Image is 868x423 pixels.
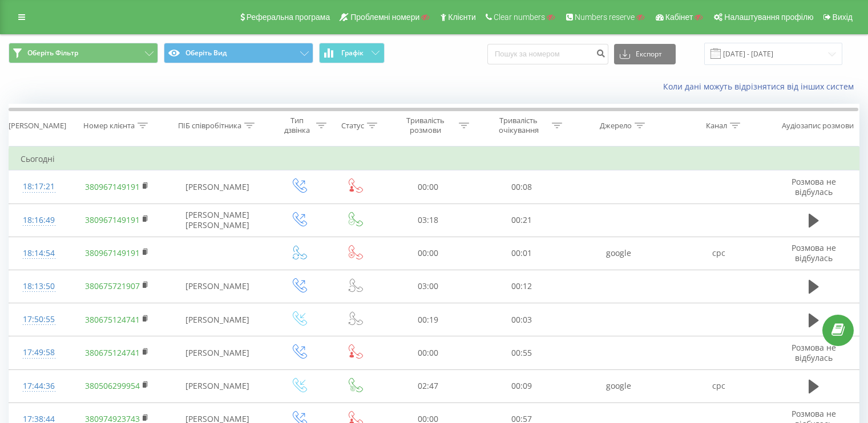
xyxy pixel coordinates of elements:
[341,49,364,57] span: Графік
[475,369,568,402] td: 00:09
[21,308,57,331] div: 17:50:55
[792,176,836,197] span: Розмова не відбулась
[382,369,475,402] td: 02:47
[706,121,727,131] div: Канал
[85,247,140,258] a: 380967149191
[319,43,385,63] button: Графік
[395,116,456,135] div: Тривалість розмови
[792,242,836,263] span: Розмова не відбулась
[792,342,836,363] span: Розмова не відбулась
[247,13,330,22] span: Реферальна програма
[382,170,475,204] td: 00:00
[669,237,769,270] td: cpc
[165,170,270,204] td: [PERSON_NAME]
[782,121,854,131] div: Аудіозапис розмови
[494,13,545,22] span: Clear numbers
[568,369,668,402] td: google
[85,181,140,192] a: 380967149191
[350,13,419,22] span: Проблемні номери
[280,116,314,135] div: Тип дзвінка
[21,209,57,231] div: 18:16:49
[382,270,475,303] td: 03:00
[21,375,57,397] div: 17:44:36
[475,270,568,303] td: 00:12
[21,275,57,298] div: 18:13:50
[85,280,140,291] a: 380675721907
[341,121,364,131] div: Статус
[448,13,476,22] span: Клієнти
[85,214,140,225] a: 380967149191
[665,13,693,22] span: Кабінет
[614,44,676,64] button: Експорт
[85,380,140,391] a: 380506299954
[600,121,632,131] div: Джерело
[83,121,135,131] div: Номер клієнта
[663,81,859,92] a: Коли дані можуть відрізнятися вiд інших систем
[487,44,608,64] input: Пошук за номером
[27,48,78,58] span: Оберіть Фільтр
[21,242,57,265] div: 18:14:54
[475,170,568,204] td: 00:08
[85,347,140,358] a: 380675124741
[9,43,158,63] button: Оберіть Фільтр
[85,314,140,325] a: 380675124741
[575,13,635,22] span: Numbers reserve
[178,121,241,131] div: ПІБ співробітника
[165,204,270,237] td: [PERSON_NAME] [PERSON_NAME]
[9,148,859,170] td: Сьогодні
[9,121,66,131] div: [PERSON_NAME]
[382,204,475,237] td: 03:18
[21,341,57,364] div: 17:49:58
[568,237,668,270] td: google
[165,369,270,402] td: [PERSON_NAME]
[669,369,769,402] td: cpc
[475,204,568,237] td: 00:21
[475,237,568,270] td: 00:01
[164,43,313,63] button: Оберіть Вид
[475,336,568,369] td: 00:55
[475,303,568,336] td: 00:03
[724,13,813,22] span: Налаштування профілю
[382,237,475,270] td: 00:00
[833,13,853,22] span: Вихід
[488,116,549,135] div: Тривалість очікування
[165,303,270,336] td: [PERSON_NAME]
[382,303,475,336] td: 00:19
[165,336,270,369] td: [PERSON_NAME]
[382,336,475,369] td: 00:00
[21,176,57,198] div: 18:17:21
[165,270,270,303] td: [PERSON_NAME]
